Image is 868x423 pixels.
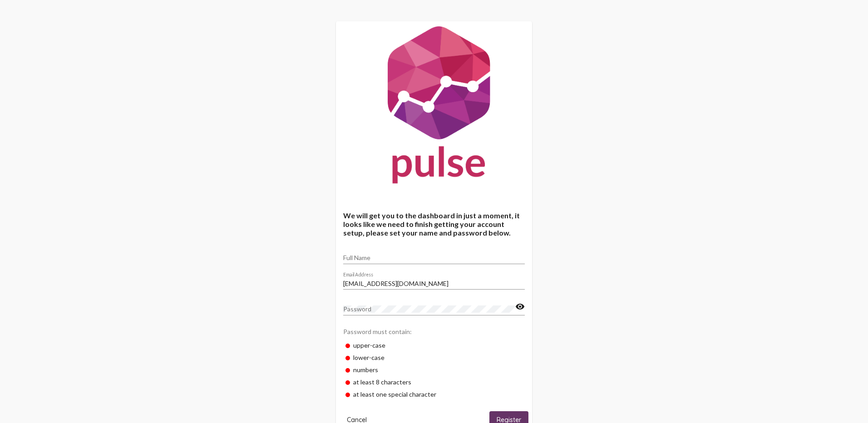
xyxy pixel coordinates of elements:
[343,388,525,400] div: at least one special character
[343,364,525,376] div: numbers
[343,351,525,364] div: lower-case
[515,301,525,312] mat-icon: visibility
[343,376,525,388] div: at least 8 characters
[343,323,525,339] div: Password must contain:
[343,211,525,237] h4: We will get you to the dashboard in just a moment, it looks like we need to finish getting your a...
[336,21,532,193] img: Pulse For Good Logo
[343,339,525,351] div: upper-case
